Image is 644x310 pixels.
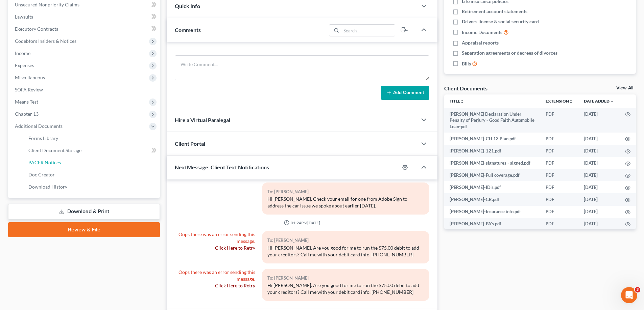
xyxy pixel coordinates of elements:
a: Lawsuits [9,11,160,23]
span: Retirement account statements [462,8,527,15]
td: [DATE] [578,145,620,157]
span: Client Portal [175,140,205,147]
td: [PERSON_NAME]-Insurance info.pdf [444,206,540,218]
td: [PERSON_NAME]-Full coverage.pdf [444,169,540,181]
span: Expenses [15,62,34,68]
div: To: [PERSON_NAME] [267,274,424,282]
td: [DATE] [578,169,620,181]
td: PDF [540,157,578,169]
td: PDF [540,181,578,193]
td: PDF [540,169,578,181]
td: PDF [540,218,578,230]
td: [DATE] [578,133,620,145]
a: Download History [23,181,160,193]
span: Doc Creator [28,172,55,177]
span: Comments [175,27,201,33]
a: Doc Creator [23,169,160,181]
div: 01:24PM[DATE] [175,220,429,226]
span: 3 [635,287,640,292]
span: Client Document Storage [28,147,81,153]
div: Hi [PERSON_NAME]. Are you good for me to run the $75.00 debit to add your creditors? Call me with... [267,245,424,258]
a: Click Here to Retry [215,283,255,288]
button: Add Comment [381,86,429,100]
span: Drivers license & social security card [462,18,539,25]
span: Miscellaneous [15,75,45,80]
span: Oops there was an error sending this message. [178,231,255,244]
a: Click Here to Retry [215,245,255,251]
a: PACER Notices [23,157,160,169]
input: Search... [341,25,395,36]
span: Means Test [15,99,38,105]
td: [DATE] [578,108,620,133]
td: PDF [540,193,578,205]
i: expand_more [610,100,614,104]
td: [PERSON_NAME]-signatures - signed.pdf [444,157,540,169]
span: Income [15,50,30,56]
span: Executory Contracts [15,26,58,32]
span: Quick Info [175,3,200,9]
a: Client Document Storage [23,144,160,157]
a: SOFA Review [9,84,160,96]
span: Codebtors Insiders & Notices [15,38,76,44]
div: Hi [PERSON_NAME]. Check your email for one from Adobe Sign to address the car issue we spoke abou... [267,196,424,209]
td: [DATE] [578,218,620,230]
div: Hi [PERSON_NAME]. Are you good for me to run the $75.00 debit to add your creditors? Call me with... [267,282,424,295]
a: Download & Print [8,204,160,220]
span: Bills [462,60,471,67]
td: PDF [540,133,578,145]
td: [PERSON_NAME]-PA's.pdf [444,218,540,230]
td: [DATE] [578,181,620,193]
a: Titleunfold_more [450,98,464,104]
span: Oops there was an error sending this message. [178,269,255,282]
td: PDF [540,206,578,218]
a: Executory Contracts [9,23,160,35]
i: unfold_more [460,100,464,104]
div: Client Documents [444,85,487,92]
span: Download History [28,184,67,190]
td: [PERSON_NAME]-121.pdf [444,145,540,157]
td: [PERSON_NAME] Declaration Under Penalty of Perjury - Good Faith Automobile Loan-pdf [444,108,540,133]
td: [DATE] [578,157,620,169]
td: [DATE] [578,193,620,205]
td: [PERSON_NAME]-CH 13 Plan.pdf [444,133,540,145]
td: PDF [540,108,578,133]
div: To: [PERSON_NAME] [267,188,424,196]
span: Income Documents [462,29,502,36]
span: Separation agreements or decrees of divorces [462,50,557,56]
span: Additional Documents [15,123,63,129]
span: SOFA Review [15,87,43,92]
a: Extensionunfold_more [546,98,573,104]
span: Forms Library [28,135,58,141]
a: View All [616,86,633,90]
td: [DATE] [578,206,620,218]
iframe: Intercom live chat [621,287,637,303]
span: Hire a Virtual Paralegal [175,117,230,123]
a: Forms Library [23,132,160,144]
span: Appraisal reports [462,39,499,46]
span: Chapter 13 [15,111,39,117]
span: PACER Notices [28,160,61,165]
span: Unsecured Nonpriority Claims [15,2,79,7]
td: [PERSON_NAME]-ID's.pdf [444,181,540,193]
span: NextMessage: Client Text Notifications [175,164,269,170]
span: Lawsuits [15,14,33,20]
i: unfold_more [569,100,573,104]
div: To: [PERSON_NAME] [267,236,424,244]
a: Review & File [8,222,160,237]
td: PDF [540,145,578,157]
a: Date Added expand_more [584,98,614,104]
td: [PERSON_NAME]-CR.pdf [444,193,540,205]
